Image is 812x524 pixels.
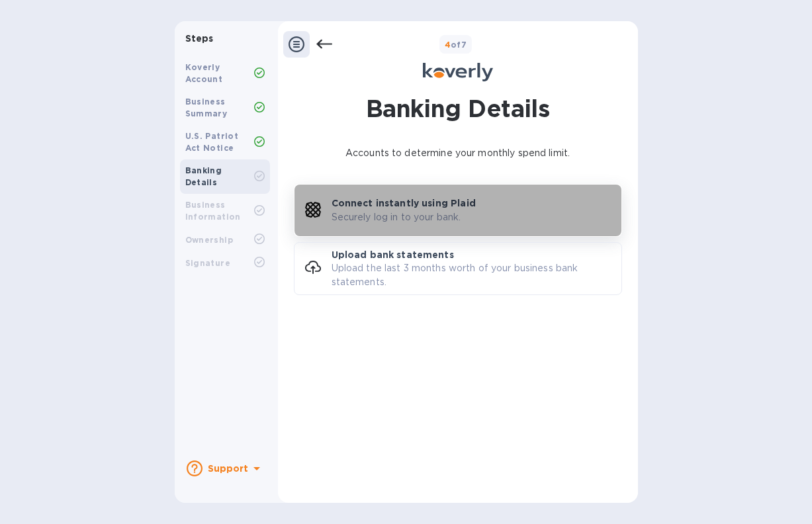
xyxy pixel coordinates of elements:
[208,463,249,474] b: Support
[185,33,214,44] b: Steps
[445,40,451,50] span: 4
[445,40,467,50] b: of 7
[332,261,621,289] p: Upload the last 3 months worth of your business bank statements.
[366,92,550,125] h1: Banking Details
[332,210,461,224] p: Securely log in to your bank.
[185,235,234,245] b: Ownership
[185,258,231,268] b: Signature
[294,242,622,295] button: Upload bank statementsUpload the last 3 months worth of your business bank statements.
[305,259,321,275] img: upload_new.855ed31ffd3710d990c3512541fac9e6.svg
[299,146,617,160] p: Accounts to determine your monthly spend limit.
[185,165,222,187] b: Banking Details
[305,202,321,218] img: plaid_logo.16242308c5f8cf32a3375a5339ed4687.svg
[185,97,228,118] b: Business Summary
[185,200,241,222] b: Business Information
[294,184,622,237] button: Connect instantly using PlaidSecurely log in to your bank.
[332,248,454,261] p: Upload bank statements
[185,131,239,153] b: U.S. Patriot Act Notice
[332,196,476,210] p: Connect instantly using Plaid
[185,62,223,84] b: Koverly Account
